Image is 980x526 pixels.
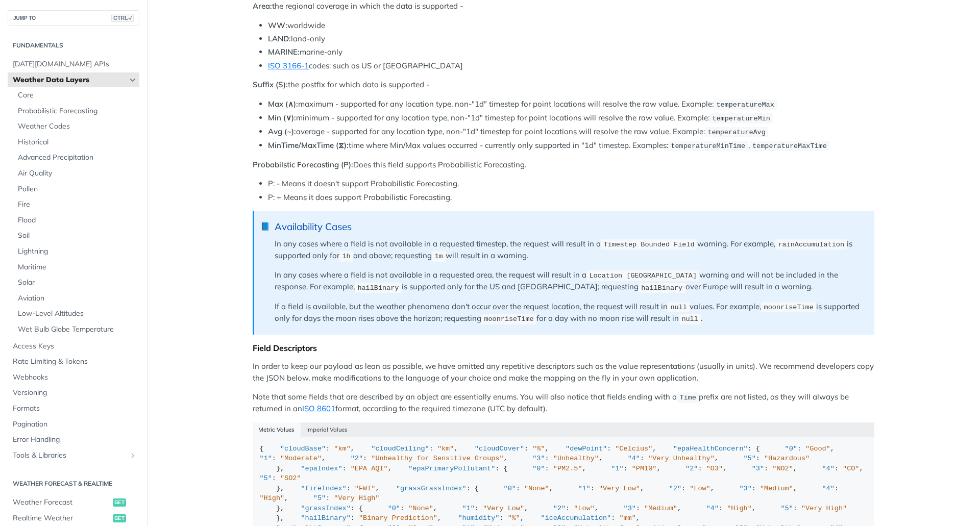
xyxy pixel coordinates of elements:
strong: Max (∧): [268,99,298,109]
span: "grassGrassIndex" [396,485,467,492]
button: Hide subpages for Weather Data Layers [129,76,137,84]
span: "Hazardous" [764,455,810,462]
span: "NO2" [772,465,793,472]
span: "4" [822,485,835,492]
span: 📘 [260,221,270,233]
span: Access Keys [13,341,137,352]
span: CTRL-/ [111,14,134,22]
a: Solar [13,275,139,290]
span: 1m [434,253,443,260]
a: Fire [13,197,139,212]
li: average - supported for any location type, non-"1d" timestep for point locations will resolve the... [268,126,874,138]
strong: Min (∨): [268,113,296,122]
span: "FWI" [355,485,376,492]
a: Lightning [13,244,139,259]
p: Does this field supports Probabilistic Forecasting. [253,159,874,171]
span: Weather Codes [18,121,137,132]
span: "Very Unhealthy" [648,455,715,462]
span: Flood [18,215,137,226]
span: "Very High" [334,494,379,502]
span: "1" [611,465,623,472]
span: "Very High" [801,505,847,512]
span: hailBinary [357,284,399,291]
li: minimum - supported for any location type, non-"1d" timestep for point locations will resolve the... [268,112,874,124]
span: "5" [744,455,756,462]
p: the regional coverage in which the data is supported - [253,1,874,12]
span: "Low" [690,485,710,492]
span: "cloudCeiling" [371,445,429,453]
span: "3" [752,465,764,472]
span: "0" [504,485,516,492]
span: "%" [508,514,520,522]
strong: MinTime/MaxTime (⧖): [268,140,349,150]
span: Core [18,90,137,101]
a: Historical [13,135,139,150]
span: "epaHealthConcern" [673,445,748,453]
span: "3" [532,455,545,462]
span: 1h [342,253,350,260]
a: Core [13,88,139,103]
span: "fireIndex" [301,485,347,492]
span: null [670,304,687,311]
span: moonriseTime [764,304,814,311]
a: [DATE][DOMAIN_NAME] APIs [8,57,139,72]
span: Tools & Libraries [13,450,126,461]
li: P: - Means it doesn't support Probabilistic Forecasting. [268,178,874,190]
span: "Good" [805,445,830,453]
span: "5" [780,505,793,512]
a: Advanced Precipitation [13,150,139,165]
button: JUMP TOCTRL-/ [8,10,139,26]
h2: Fundamentals [8,41,139,50]
p: In order to keep our payload as lean as possible, we have omitted any repetitive descriptors such... [253,361,874,384]
span: "Moderate" [280,455,322,462]
span: "mm" [619,514,635,522]
h2: Weather Forecast & realtime [8,479,139,488]
span: "0" [388,505,400,512]
a: Tools & LibrariesShow subpages for Tools & Libraries [8,448,139,463]
span: Rate Limiting & Tokens [13,357,137,367]
a: Wet Bulb Globe Temperature [13,322,139,337]
span: Maritime [18,262,137,272]
span: temperatureAvg [707,129,765,136]
a: Access Keys [8,339,139,354]
span: moonriseTime [484,315,533,323]
a: Realtime Weatherget [8,511,139,526]
a: Flood [13,213,139,228]
span: "PM10" [632,465,657,472]
span: Weather Data Layers [13,75,126,85]
span: "epaIndex" [301,465,342,472]
span: Probabilistic Forecasting [18,106,137,116]
a: Weather Forecastget [8,495,139,510]
span: null [681,315,698,323]
span: "0" [785,445,797,453]
span: temperatureMinTime [671,142,745,150]
span: "grassIndex" [301,505,351,512]
span: get [113,498,126,507]
span: "cloudCover" [475,445,524,453]
span: "None" [524,485,549,492]
span: "2" [351,455,363,462]
span: "2" [685,465,698,472]
span: Wet Bulb Globe Temperature [18,324,137,335]
span: Aviation [18,293,137,304]
span: "Low" [574,505,595,512]
span: [DATE][DOMAIN_NAME] APIs [13,59,137,69]
a: Air Quality [13,166,139,181]
span: Lightning [18,246,137,257]
span: "4" [706,505,719,512]
span: Error Handling [13,435,137,445]
div: Field Descriptors [253,343,874,353]
span: Webhooks [13,372,137,383]
span: "hailBinary" [301,514,351,522]
span: "3" [624,505,636,512]
span: "Very Low" [483,505,524,512]
p: In any cases where a field is not available in a requested timestep, the request will result in a... [275,238,864,262]
a: Aviation [13,291,139,306]
span: "CO" [843,465,859,472]
span: "2" [553,505,566,512]
span: "High" [260,494,285,502]
span: Weather Forecast [13,497,110,508]
a: Pollen [13,182,139,197]
a: ISO 3166-1 [268,61,309,70]
a: Formats [8,401,139,416]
